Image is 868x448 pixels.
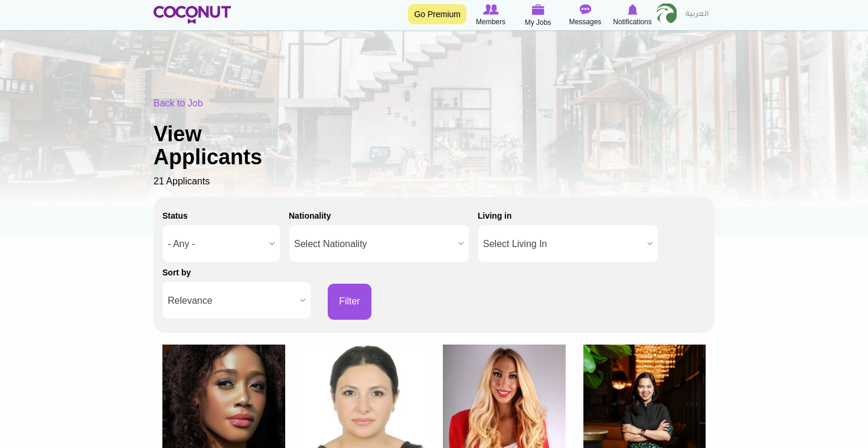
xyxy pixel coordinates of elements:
[154,98,203,108] a: Back to Job
[483,4,498,15] img: Browse Members
[478,210,512,222] label: Living in
[531,4,544,15] img: My Jobs
[613,16,651,28] span: Notifications
[467,3,514,28] a: Browse Members Members
[289,210,331,222] label: Nationality
[168,282,295,320] span: Relevance
[579,4,591,15] img: Messages
[408,4,466,24] a: Go Premium
[154,122,301,169] h1: View Applicants
[168,225,265,263] span: - Any -
[328,284,371,320] button: Filter
[476,16,505,28] span: Members
[525,17,552,28] span: My Jobs
[483,225,642,263] span: Select Living In
[154,6,231,24] img: Home
[609,3,656,28] a: Notifications Notifications
[294,225,453,263] span: Select Nationality
[514,3,562,28] a: My Jobs My Jobs
[569,16,602,28] span: Messages
[680,3,714,27] a: العربية
[162,210,188,222] label: Status
[162,267,191,278] label: Sort by
[562,3,609,28] a: Messages Messages
[628,4,638,15] img: Notifications
[154,97,714,189] div: 21 Applicants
